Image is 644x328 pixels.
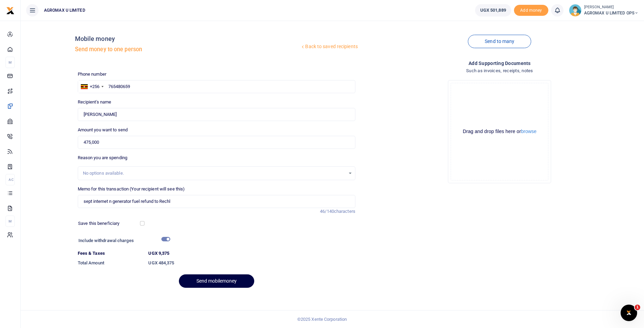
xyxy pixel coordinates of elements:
label: Amount you want to send [78,127,128,133]
li: Ac [6,174,15,185]
input: Enter phone number [78,80,355,93]
div: Drag and drop files here or [451,128,548,135]
a: Send to many [468,35,531,48]
span: UGX 501,889 [480,7,506,14]
h4: Add supporting Documents [361,59,638,67]
button: browse [521,129,536,134]
iframe: Intercom live chat [621,305,637,321]
div: Uganda: +256 [78,80,106,93]
span: AGROMAX U LIMITED OPS [584,10,638,16]
li: M [6,216,15,227]
h6: Total Amount [78,260,143,266]
input: Loading name... [78,108,355,121]
a: Add money [514,7,548,12]
span: Add money [514,5,548,16]
li: M [6,57,15,68]
a: Back to saved recipients [300,41,358,53]
label: Memo for this transaction (Your recipient will see this) [78,186,185,193]
span: AGROMAX U LIMITED [41,7,88,13]
label: Recipient's name [78,99,111,106]
input: Enter extra information [78,195,355,208]
h6: UGX 484,375 [148,260,355,266]
span: 1 [635,305,640,310]
span: 46/140 [320,209,334,214]
h6: Include withdrawal charges [78,238,167,243]
a: logo-small logo-large logo-large [6,8,14,13]
a: UGX 501,889 [475,4,511,17]
label: Reason you are spending [78,154,127,161]
label: Phone number [78,71,106,78]
div: No options available. [83,170,345,177]
span: characters [334,209,355,214]
h5: Send money to one person [75,46,300,53]
label: UGX 9,375 [148,250,169,257]
li: Wallet ballance [472,4,514,17]
label: Save this beneficiary [78,220,119,227]
div: File Uploader [448,80,551,183]
img: profile-user [569,4,581,17]
small: [PERSON_NAME] [584,4,638,10]
div: +256 [90,83,99,90]
img: logo-small [6,7,14,15]
h4: Such as invoices, receipts, notes [361,67,638,75]
button: Send mobilemoney [179,274,254,288]
a: profile-user [PERSON_NAME] AGROMAX U LIMITED OPS [569,4,638,17]
h4: Mobile money [75,35,300,43]
li: Toup your wallet [514,5,548,16]
input: UGX [78,136,355,149]
dt: Fees & Taxes [75,250,146,257]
